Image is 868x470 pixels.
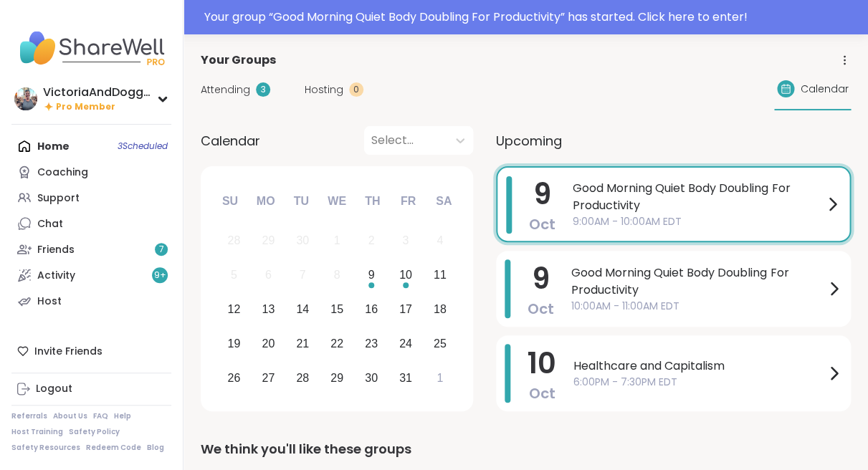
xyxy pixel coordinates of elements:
[56,101,115,113] span: Pro Member
[424,328,455,359] div: Choose Saturday, October 25th, 2025
[37,269,75,283] div: Activity
[296,231,309,250] div: 30
[287,226,318,256] div: Not available Tuesday, September 30th, 2025
[285,186,317,217] div: Tu
[356,363,387,393] div: Choose Thursday, October 30th, 2025
[37,217,63,231] div: Chat
[262,368,275,388] div: 27
[36,382,72,396] div: Logout
[227,334,240,353] div: 19
[434,299,447,319] div: 18
[296,334,309,353] div: 21
[529,383,555,403] span: Oct
[53,411,87,421] a: About Us
[11,376,171,402] a: Logout
[573,214,824,229] span: 9:00AM - 10:00AM EDT
[571,299,825,314] span: 10:00AM - 11:00AM EDT
[287,328,318,359] div: Choose Tuesday, October 21st, 2025
[147,443,164,453] a: Blog
[321,186,353,217] div: We
[390,328,421,359] div: Choose Friday, October 24th, 2025
[201,52,276,69] span: Your Groups
[800,82,848,97] span: Calendar
[14,87,37,110] img: VictoriaAndDoggie
[253,294,284,325] div: Choose Monday, October 13th, 2025
[219,363,249,393] div: Choose Sunday, October 26th, 2025
[37,191,80,206] div: Support
[11,288,171,314] a: Host
[368,231,374,250] div: 2
[399,265,412,284] div: 10
[11,427,63,437] a: Host Training
[573,180,824,214] span: Good Morning Quiet Body Doubling For Productivity
[437,231,443,250] div: 4
[322,328,353,359] div: Choose Wednesday, October 22nd, 2025
[496,131,562,150] span: Upcoming
[573,375,825,390] span: 6:00PM - 7:30PM EDT
[219,328,249,359] div: Choose Sunday, October 19th, 2025
[322,294,353,325] div: Choose Wednesday, October 15th, 2025
[424,226,455,256] div: Not available Saturday, October 4th, 2025
[305,82,343,97] span: Hosting
[330,334,343,353] div: 22
[437,368,443,388] div: 1
[287,363,318,393] div: Choose Tuesday, October 28th, 2025
[93,411,108,421] a: FAQ
[390,226,421,256] div: Not available Friday, October 3rd, 2025
[334,231,340,250] div: 1
[533,174,551,214] span: 9
[368,265,374,284] div: 9
[159,244,164,256] span: 7
[356,226,387,256] div: Not available Thursday, October 2nd, 2025
[11,185,171,211] a: Support
[287,260,318,291] div: Not available Tuesday, October 7th, 2025
[365,299,378,319] div: 16
[253,260,284,291] div: Not available Monday, October 6th, 2025
[219,294,249,325] div: Choose Sunday, October 12th, 2025
[356,260,387,291] div: Choose Thursday, October 9th, 2025
[322,363,353,393] div: Choose Wednesday, October 29th, 2025
[573,358,825,375] span: Healthcare and Capitalism
[216,224,457,395] div: month 2025-10
[204,9,859,26] div: Your group “ Good Morning Quiet Body Doubling For Productivity ” has started. Click here to enter!
[11,411,47,421] a: Referrals
[399,299,412,319] div: 17
[227,368,240,388] div: 26
[265,265,272,284] div: 6
[86,443,141,453] a: Redeem Code
[330,299,343,319] div: 15
[256,82,270,97] div: 3
[11,159,171,185] a: Coaching
[300,265,306,284] div: 7
[262,299,275,319] div: 13
[253,363,284,393] div: Choose Monday, October 27th, 2025
[11,262,171,288] a: Activity9+
[201,131,260,150] span: Calendar
[424,260,455,291] div: Choose Saturday, October 11th, 2025
[287,294,318,325] div: Choose Tuesday, October 14th, 2025
[43,85,151,100] div: VictoriaAndDoggie
[219,260,249,291] div: Not available Sunday, October 5th, 2025
[365,368,378,388] div: 30
[262,334,275,353] div: 20
[330,368,343,388] div: 29
[37,294,62,309] div: Host
[434,334,447,353] div: 25
[253,328,284,359] div: Choose Monday, October 20th, 2025
[11,338,171,364] div: Invite Friends
[434,265,447,284] div: 11
[37,166,88,180] div: Coaching
[201,82,250,97] span: Attending
[390,363,421,393] div: Choose Friday, October 31st, 2025
[227,299,240,319] div: 12
[231,265,237,284] div: 5
[11,443,80,453] a: Safety Resources
[296,299,309,319] div: 14
[399,368,412,388] div: 31
[214,186,246,217] div: Su
[390,260,421,291] div: Choose Friday, October 10th, 2025
[424,363,455,393] div: Choose Saturday, November 1st, 2025
[529,214,555,234] span: Oct
[390,294,421,325] div: Choose Friday, October 17th, 2025
[571,264,825,299] span: Good Morning Quiet Body Doubling For Productivity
